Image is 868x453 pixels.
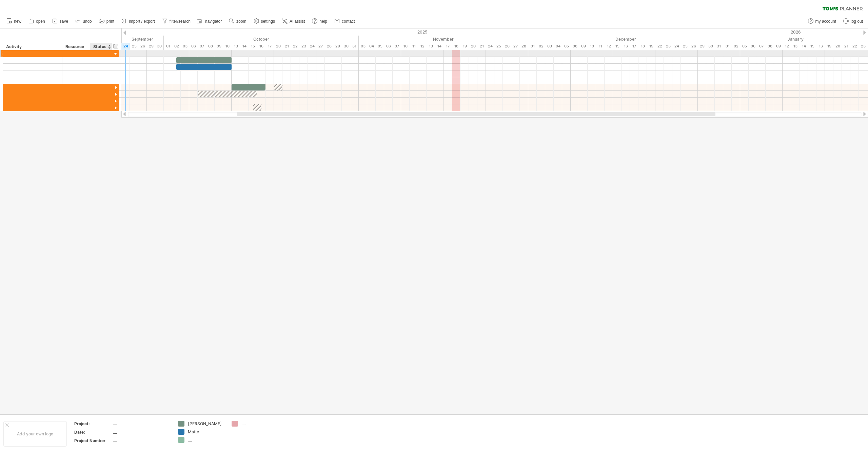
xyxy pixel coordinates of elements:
div: Thursday, 13 November 2025 [427,43,435,50]
div: Wednesday, 31 December 2025 [715,43,723,50]
div: Thursday, 6 November 2025 [384,43,393,50]
a: new [5,17,23,26]
div: Add your own logo [3,421,67,447]
div: Tuesday, 7 October 2025 [198,43,206,50]
div: Friday, 31 October 2025 [350,43,359,50]
a: contact [333,17,357,26]
a: AI assist [280,17,307,26]
div: Tuesday, 2 December 2025 [537,43,545,50]
div: November 2025 [359,36,528,43]
div: Monday, 27 October 2025 [316,43,325,50]
div: Thursday, 16 October 2025 [257,43,265,50]
a: import / export [120,17,157,26]
div: Matte [188,429,225,435]
div: Project Number [74,438,112,444]
div: Tuesday, 6 January 2026 [749,43,757,50]
span: undo [83,19,92,24]
div: Monday, 17 November 2025 [443,43,452,50]
div: Wednesday, 12 November 2025 [418,43,427,50]
div: Thursday, 9 October 2025 [215,43,223,50]
div: Thursday, 22 January 2026 [850,43,859,50]
div: Friday, 12 December 2025 [605,43,613,50]
div: Wednesday, 24 September 2025 [121,43,130,50]
div: Friday, 23 January 2026 [859,43,867,50]
div: Wednesday, 17 December 2025 [630,43,638,50]
div: Monday, 24 November 2025 [486,43,494,50]
div: Wednesday, 8 October 2025 [206,43,215,50]
div: Monday, 8 December 2025 [571,43,579,50]
div: Friday, 9 January 2026 [774,43,783,50]
div: Monday, 20 October 2025 [274,43,282,50]
span: new [14,19,21,24]
div: Thursday, 11 December 2025 [596,43,605,50]
a: my account [806,17,838,26]
div: Wednesday, 19 November 2025 [460,43,469,50]
div: .... [188,437,225,443]
div: Monday, 22 December 2025 [655,43,664,50]
a: settings [252,17,277,26]
div: Friday, 10 October 2025 [223,43,232,50]
a: print [97,17,116,26]
div: Friday, 21 November 2025 [477,43,486,50]
div: Monday, 29 September 2025 [147,43,155,50]
div: Thursday, 25 September 2025 [130,43,138,50]
div: Friday, 16 January 2026 [816,43,825,50]
div: Wednesday, 10 December 2025 [588,43,596,50]
div: Friday, 17 October 2025 [265,43,274,50]
div: Thursday, 1 January 2026 [723,43,732,50]
div: .... [113,429,170,435]
div: Friday, 3 October 2025 [181,43,189,50]
div: Monday, 3 November 2025 [359,43,367,50]
div: Tuesday, 25 November 2025 [494,43,503,50]
div: Status [93,43,108,50]
div: Wednesday, 7 January 2026 [757,43,766,50]
div: Wednesday, 22 October 2025 [291,43,299,50]
div: Tuesday, 9 December 2025 [579,43,588,50]
div: Monday, 5 January 2026 [740,43,749,50]
div: Thursday, 23 October 2025 [299,43,308,50]
div: Friday, 24 October 2025 [308,43,316,50]
span: settings [261,19,275,24]
div: Resource [65,43,86,50]
div: Project: [74,421,112,427]
div: Activity [6,43,58,50]
div: Monday, 10 November 2025 [401,43,410,50]
div: Monday, 29 December 2025 [698,43,706,50]
div: Tuesday, 18 November 2025 [452,43,460,50]
div: Monday, 12 January 2026 [783,43,791,50]
div: Tuesday, 20 January 2026 [833,43,842,50]
div: Wednesday, 5 November 2025 [376,43,384,50]
div: Tuesday, 16 December 2025 [622,43,630,50]
div: Thursday, 18 December 2025 [638,43,647,50]
span: print [106,19,114,24]
span: zoom [236,19,246,24]
div: .... [113,421,170,427]
div: Thursday, 15 January 2026 [808,43,816,50]
a: undo [74,17,94,26]
div: Thursday, 4 December 2025 [554,43,562,50]
a: save [51,17,70,26]
a: navigator [196,17,224,26]
div: Wednesday, 3 December 2025 [545,43,554,50]
div: Thursday, 2 October 2025 [172,43,181,50]
div: Friday, 14 November 2025 [435,43,443,50]
div: .... [241,421,278,427]
div: December 2025 [528,36,723,43]
div: Monday, 19 January 2026 [825,43,833,50]
div: .... [113,438,170,444]
div: October 2025 [164,36,359,43]
div: Friday, 26 September 2025 [138,43,147,50]
div: Tuesday, 13 January 2026 [791,43,800,50]
span: contact [342,19,355,24]
span: help [319,19,327,24]
div: Tuesday, 30 September 2025 [155,43,164,50]
div: Friday, 7 November 2025 [393,43,401,50]
div: Tuesday, 4 November 2025 [367,43,376,50]
div: Friday, 26 December 2025 [689,43,698,50]
div: Friday, 28 November 2025 [520,43,528,50]
div: Tuesday, 23 December 2025 [664,43,672,50]
div: Monday, 6 October 2025 [189,43,198,50]
div: Friday, 19 December 2025 [647,43,655,50]
a: open [27,17,47,26]
span: navigator [205,19,222,24]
